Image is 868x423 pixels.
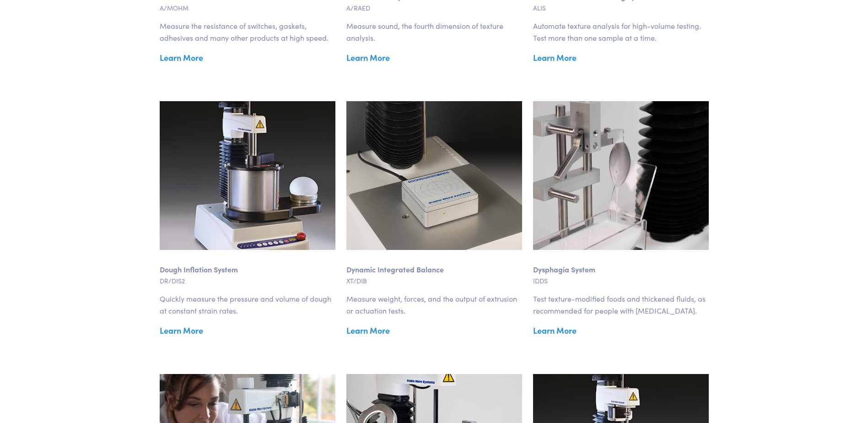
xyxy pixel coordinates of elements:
p: Dysphagia System [533,250,709,276]
p: ALIS [533,3,709,13]
p: Test texture-modified foods and thickened fluids, as recommended for people with [MEDICAL_DATA]. [533,293,709,316]
p: Dynamic Integrated Balance [346,250,522,276]
p: Dough Inflation System [160,250,335,276]
a: Learn More [346,51,522,65]
a: Learn More [160,324,335,337]
p: Measure weight, forces, and the output of extrusion or actuation tests. [346,293,522,316]
img: hardware-plus-with-dough-inflation-system.jpg [160,101,335,250]
p: DR/DIS2 [160,276,335,286]
p: Quickly measure the pressure and volume of dough at constant strain rates. [160,293,335,316]
p: A/RAED [346,3,522,13]
a: Learn More [160,51,335,65]
img: hardware-dynamic-integrated-balance.jpg [346,101,522,250]
a: Learn More [533,51,709,65]
a: Learn More [346,324,522,337]
p: XT/DIB [346,276,522,286]
a: Learn More [533,324,709,337]
p: A/MOHM [160,3,335,13]
p: Measure the resistance of switches, gaskets, adhesives and many other products at high speed. [160,20,335,43]
p: Measure sound, the fourth dimension of texture analysis. [346,20,522,43]
p: IDDS [533,276,709,286]
p: Automate texture analysis for high-volume testing. Test more than one sample at a time. [533,20,709,43]
img: iddsi-spoon-tilt-test.jpg [533,101,709,250]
